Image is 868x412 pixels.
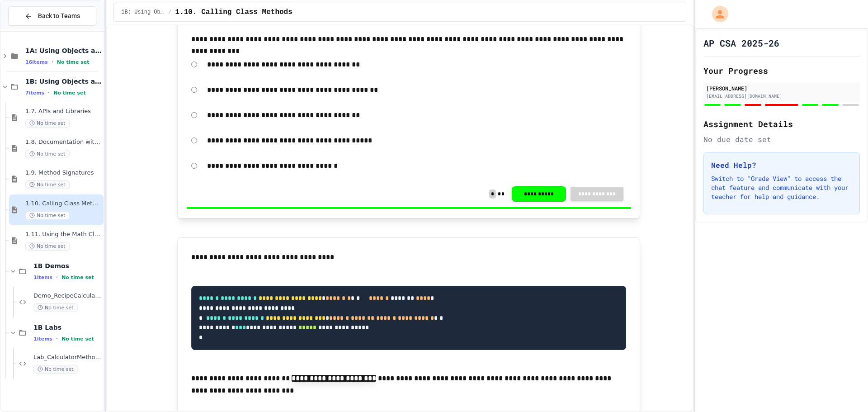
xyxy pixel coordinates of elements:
[33,303,78,312] span: No time set
[33,336,52,342] span: 1 items
[33,365,78,374] span: No time set
[25,77,102,85] span: 1B: Using Objects and Methods
[61,336,94,342] span: No time set
[703,4,731,24] div: My Account
[33,323,102,331] span: 1B Labs
[33,354,102,361] span: Lab_CalculatorMethodBuilder
[121,9,165,16] span: 1B: Using Objects and Methods
[25,108,102,115] span: 1.7. APIs and Libraries
[168,9,171,16] span: /
[33,292,102,300] span: Demo_RecipeCalculatorFixer
[53,90,86,96] span: No time set
[703,64,860,77] h2: Your Progress
[25,169,102,177] span: 1.9. Method Signatures
[25,180,70,189] span: No time set
[33,262,102,270] span: 1B Demos
[25,138,102,146] span: 1.8. Documentation with Comments and Preconditions
[61,275,94,280] span: No time set
[25,200,102,208] span: 1.10. Calling Class Methods
[25,231,102,238] span: 1.11. Using the Math Class
[703,37,779,49] h1: AP CSA 2025-26
[25,150,70,158] span: No time set
[33,275,52,280] span: 1 items
[57,59,90,65] span: No time set
[703,134,860,145] div: No due date set
[25,59,48,65] span: 16 items
[711,160,852,170] h3: Need Help?
[25,47,102,55] span: 1A: Using Objects and Methods
[706,84,857,92] div: [PERSON_NAME]
[48,89,50,96] span: •
[25,90,44,96] span: 7 items
[25,211,70,220] span: No time set
[38,11,80,21] span: Back to Teams
[25,119,70,128] span: No time set
[25,242,70,251] span: No time set
[175,7,292,18] span: 1.10. Calling Class Methods
[56,274,58,281] span: •
[52,58,53,66] span: •
[706,93,857,99] div: [EMAIL_ADDRESS][DOMAIN_NAME]
[56,335,58,342] span: •
[711,174,852,201] p: Switch to "Grade View" to access the chat feature and communicate with your teacher for help and ...
[703,118,860,130] h2: Assignment Details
